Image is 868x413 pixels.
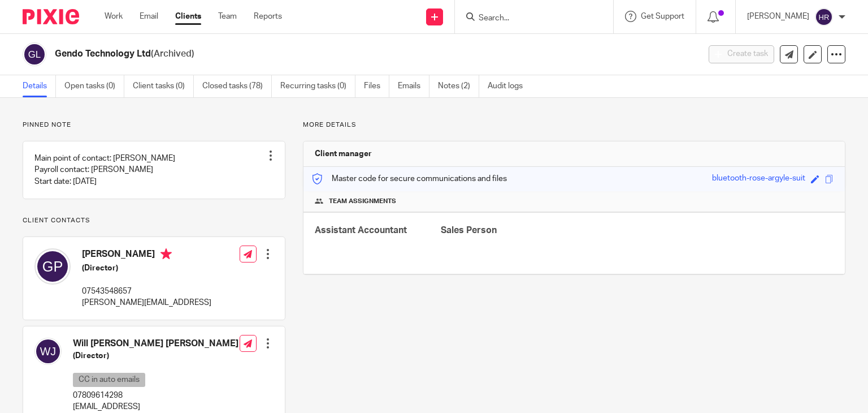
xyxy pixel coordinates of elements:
a: Open tasks (0) [64,75,124,97]
span: Team assignments [329,197,396,206]
a: Audit logs [488,75,531,97]
p: CC in auto emails [73,373,145,387]
span: Edit code [811,175,819,183]
a: Reports [254,11,282,22]
a: Team [218,11,237,22]
img: svg%3E [34,338,62,365]
a: Edit client [804,45,822,63]
img: svg%3E [34,248,71,285]
p: Client contacts [23,216,285,225]
a: Emails [398,75,429,97]
a: Closed tasks (78) [202,75,272,97]
input: Search [478,14,579,24]
a: Send new email [780,45,798,63]
span: Sales Person [441,226,497,235]
h5: (Director) [73,350,238,362]
a: Details [23,75,56,97]
h4: [PERSON_NAME] [82,248,211,263]
img: svg%3E [815,8,833,26]
p: [EMAIL_ADDRESS] [73,401,238,412]
p: Master code for secure communications and files [312,173,507,184]
a: Work [105,11,123,22]
p: [PERSON_NAME][EMAIL_ADDRESS] [82,297,211,308]
a: Recurring tasks (0) [280,75,355,97]
h4: Will [PERSON_NAME] [PERSON_NAME] [73,338,238,350]
img: svg%3E [23,42,46,66]
span: Get Support [641,12,684,20]
button: Create task [709,45,774,63]
span: (Archived) [151,49,194,58]
h2: Gendo Technology Ltd [55,48,565,60]
p: More details [303,121,845,130]
p: 07809614298 [73,390,238,401]
h3: Client manager [315,148,372,160]
span: Assistant Accountant [315,226,407,235]
i: Primary [160,248,172,260]
a: Clients [175,11,201,22]
div: bluetooth-rose-argyle-suit [712,173,805,186]
h5: (Director) [82,263,211,274]
span: Copy to clipboard [825,175,834,183]
p: Pinned note [23,121,285,130]
p: [PERSON_NAME] [747,11,809,22]
a: Notes (2) [438,75,479,97]
p: 07543548657 [82,286,211,297]
a: Client tasks (0) [133,75,194,97]
a: Files [364,75,389,97]
a: Email [140,11,158,22]
img: Pixie [23,9,79,24]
